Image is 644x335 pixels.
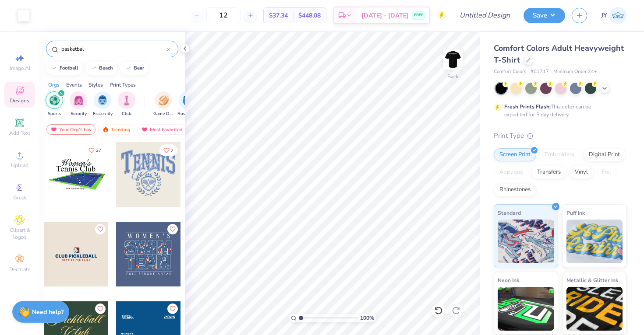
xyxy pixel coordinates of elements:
[48,111,61,117] span: Sports
[177,91,198,117] button: filter button
[153,91,173,117] div: filter for Game Day
[70,91,87,117] button: filter button
[120,62,148,75] button: bear
[566,220,623,263] img: Puff Ink
[531,166,566,179] div: Transfers
[566,208,585,217] span: Puff Ink
[566,287,623,331] img: Metallic & Glitter Ink
[10,65,30,72] span: Image AI
[13,194,27,201] span: Greek
[93,91,113,117] button: filter button
[134,66,144,70] div: bear
[96,148,101,153] span: 27
[494,166,529,179] div: Applique
[48,81,60,89] div: Orgs
[601,10,607,21] span: JY
[85,62,117,75] button: beach
[50,95,60,105] img: Sports Image
[494,183,536,196] div: Rhinestones
[88,81,103,89] div: Styles
[494,131,626,141] div: Print Type
[11,162,28,169] span: Upload
[141,126,148,133] img: most_fav.gif
[566,276,618,285] span: Metallic & Glitter Ink
[60,66,78,70] div: football
[453,7,517,24] input: Untitled Design
[9,266,30,273] span: Decorate
[137,124,187,135] div: Most Favorited
[70,91,87,117] div: filter for Sorority
[167,224,178,234] button: Like
[90,66,97,71] img: trend_line.gif
[539,148,580,161] div: Embroidery
[122,111,131,117] span: Club
[494,68,526,76] span: Comfort Colors
[85,144,105,156] button: Like
[153,91,173,117] button: filter button
[494,148,536,161] div: Screen Print
[93,111,113,117] span: Fraternity
[9,129,30,136] span: Add Text
[10,97,29,104] span: Designs
[498,220,554,263] img: Standard
[159,95,169,105] img: Game Day Image
[524,8,565,23] button: Save
[118,91,135,117] div: filter for Club
[98,95,107,105] img: Fraternity Image
[46,91,63,117] div: filter for Sports
[110,81,136,89] div: Print Types
[93,91,113,117] div: filter for Fraternity
[71,111,87,117] span: Sorority
[60,45,167,53] input: Try "Alpha"
[504,103,551,110] strong: Fresh Prints Flash:
[498,208,521,217] span: Standard
[601,7,626,24] a: JY
[95,224,106,234] button: Like
[159,144,177,156] button: Like
[569,166,594,179] div: Vinyl
[360,314,374,322] span: 100 %
[171,148,173,153] span: 7
[361,11,409,20] span: [DATE] - [DATE]
[609,7,626,24] img: Justin Yin
[74,95,84,105] img: Sorority Image
[177,91,198,117] div: filter for Rush & Bid
[122,95,131,105] img: Club Image
[46,62,82,75] button: football
[414,12,423,18] span: FREE
[177,111,198,117] span: Rush & Bid
[125,66,132,71] img: trend_line.gif
[444,51,462,68] img: Back
[66,81,82,89] div: Events
[51,66,58,71] img: trend_line.gif
[4,227,35,241] span: Clipart & logos
[183,95,193,105] img: Rush & Bid Image
[269,11,288,20] span: $37.34
[99,66,113,70] div: beach
[447,73,459,80] div: Back
[98,124,134,135] div: Trending
[46,124,96,135] div: Your Org's Fav
[95,304,106,314] button: Like
[118,91,135,117] button: filter button
[494,43,624,65] span: Comfort Colors Adult Heavyweight T-Shirt
[153,111,173,117] span: Game Day
[504,103,612,119] div: This color can be expedited for 5 day delivery.
[553,68,597,76] span: Minimum Order: 24 +
[32,308,64,316] strong: Need help?
[298,11,321,20] span: $448.08
[50,126,57,133] img: most_fav.gif
[596,166,617,179] div: Foil
[583,148,626,161] div: Digital Print
[102,126,109,133] img: trending.gif
[46,91,63,117] button: filter button
[498,287,554,331] img: Neon Ink
[531,68,549,76] span: # C1717
[167,304,178,314] button: Like
[498,276,519,285] span: Neon Ink
[206,7,241,23] input: – –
